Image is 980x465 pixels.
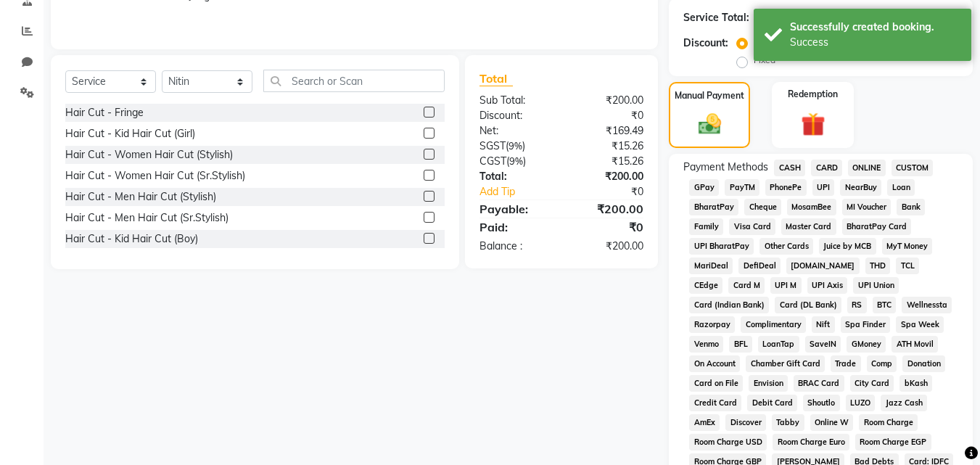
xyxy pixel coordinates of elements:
span: Room Charge EGP [855,434,931,450]
span: Card on File [689,375,743,392]
span: 9% [509,155,523,167]
div: Service Total: [683,10,749,25]
span: Other Cards [759,238,813,255]
div: ₹200.00 [561,239,654,254]
span: Envision [749,375,788,392]
span: CEdge [689,277,722,294]
span: Credit Card [689,395,741,411]
span: Jazz Cash [881,395,927,411]
span: Wellnessta [902,297,952,313]
div: ₹200.00 [561,200,654,218]
span: Room Charge [859,414,918,431]
span: GMoney [847,336,886,353]
span: 9% [508,140,522,152]
input: Search or Scan [263,70,445,92]
div: Hair Cut - Women Hair Cut (Sr.Stylish) [65,168,245,184]
span: Donation [902,355,945,372]
span: Juice by MCB [819,238,876,255]
span: Razorpay [689,316,735,333]
span: MariDeal [689,258,733,274]
div: Success [790,35,960,50]
span: UPI M [770,277,802,294]
a: Add Tip [469,184,577,199]
div: ( ) [469,154,561,169]
span: Debit Card [747,395,797,411]
div: Hair Cut - Kid Hair Cut (Boy) [65,231,198,247]
span: BharatPay [689,199,738,215]
img: _gift.svg [794,110,833,139]
div: ₹15.26 [561,139,654,154]
span: Loan [887,179,915,196]
span: Card (Indian Bank) [689,297,769,313]
div: ₹0 [577,184,655,199]
span: Room Charge Euro [773,434,849,450]
div: ( ) [469,139,561,154]
span: Payment Methods [683,160,768,175]
span: BTC [873,297,897,313]
span: ONLINE [848,160,886,176]
span: BharatPay Card [842,218,912,235]
span: Cheque [744,199,781,215]
span: CGST [479,155,506,168]
div: Payable: [469,200,561,218]
span: Visa Card [729,218,775,235]
div: Hair Cut - Kid Hair Cut (Girl) [65,126,195,141]
span: Shoutlo [803,395,840,411]
div: ₹0 [561,218,654,236]
span: Room Charge USD [689,434,767,450]
div: Net: [469,123,561,139]
span: AmEx [689,414,720,431]
div: ₹169.49 [561,123,654,139]
span: LoanTap [758,336,799,353]
div: Total: [469,169,561,184]
span: UPI [812,179,835,196]
span: THD [865,258,891,274]
span: Spa Finder [841,316,891,333]
span: Nift [812,316,835,333]
span: CUSTOM [892,160,934,176]
span: Spa Week [896,316,944,333]
div: ₹200.00 [561,93,654,108]
span: UPI BharatPay [689,238,754,255]
span: Complimentary [741,316,806,333]
span: MosamBee [787,199,836,215]
span: CASH [774,160,805,176]
div: Paid: [469,218,561,236]
div: ₹0 [561,108,654,123]
div: Hair Cut - Fringe [65,105,144,120]
span: bKash [899,375,932,392]
span: On Account [689,355,740,372]
span: SGST [479,139,506,152]
span: Venmo [689,336,723,353]
span: Online W [810,414,854,431]
span: DefiDeal [738,258,781,274]
div: Discount: [469,108,561,123]
span: Card (DL Bank) [775,297,841,313]
span: BFL [729,336,752,353]
span: MI Voucher [842,199,892,215]
span: ATH Movil [892,336,938,353]
span: City Card [850,375,894,392]
span: BRAC Card [794,375,844,392]
span: CARD [811,160,842,176]
span: [DOMAIN_NAME] [786,258,860,274]
img: _cash.svg [691,111,728,137]
span: Family [689,218,723,235]
span: Trade [831,355,861,372]
span: MyT Money [882,238,933,255]
span: RS [847,297,867,313]
span: UPI Axis [807,277,848,294]
div: Hair Cut - Men Hair Cut (Stylish) [65,189,216,205]
div: Discount: [683,36,728,51]
label: Manual Payment [675,89,744,102]
span: Comp [867,355,897,372]
div: ₹200.00 [561,169,654,184]
span: Total [479,71,513,86]
span: LUZO [846,395,876,411]
div: Hair Cut - Men Hair Cut (Sr.Stylish) [65,210,228,226]
span: Card M [728,277,765,294]
div: ₹15.26 [561,154,654,169]
span: Discover [725,414,766,431]
span: NearBuy [840,179,881,196]
span: Chamber Gift Card [746,355,825,372]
